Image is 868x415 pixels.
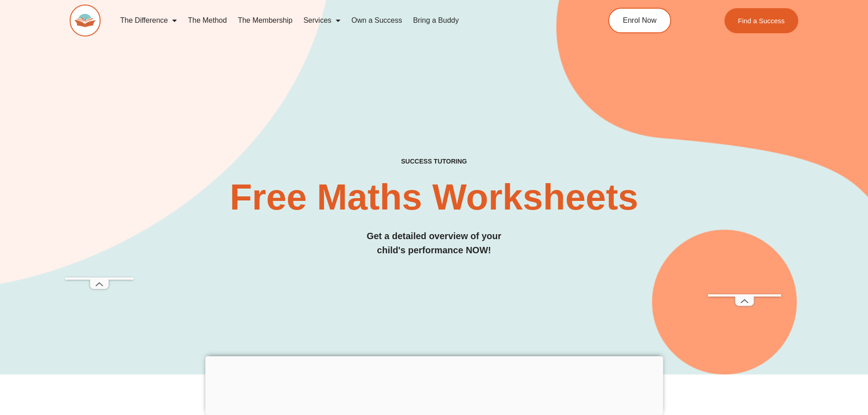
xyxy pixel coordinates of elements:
[608,8,671,33] a: Enrol Now
[346,10,407,31] a: Own a Success
[724,8,799,33] a: Find a Success
[298,10,346,31] a: Services
[70,179,799,215] h2: Free Maths Worksheets​
[738,17,785,24] span: Find a Success
[623,17,657,24] span: Enrol Now
[115,10,183,31] a: The Difference
[708,21,781,294] iframe: Advertisement
[716,312,868,415] iframe: Chat Widget
[182,10,232,31] a: The Method
[407,10,464,31] a: Bring a Buddy
[65,21,134,277] iframe: Advertisement
[232,10,298,31] a: The Membership
[70,229,799,257] h3: Get a detailed overview of your child's performance NOW!
[115,10,567,31] nav: Menu
[205,356,663,413] iframe: Advertisement
[70,158,799,165] h4: SUCCESS TUTORING​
